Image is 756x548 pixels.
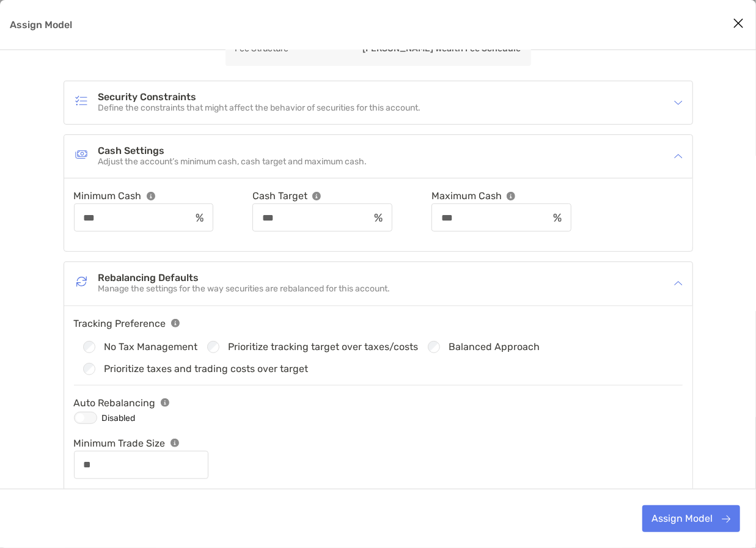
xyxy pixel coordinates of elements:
[431,188,502,203] p: Maximum Cash
[674,152,683,161] img: icon arrow
[171,319,180,327] img: info tooltip
[98,284,391,294] p: Manage the settings for the way securities are rebalanced for this account.
[64,81,692,124] div: icon arrowSecurity ConstraintsSecurity ConstraintsDefine the constraints that might affect the be...
[171,439,179,447] img: info tooltip
[553,213,562,222] img: input icon
[74,147,89,162] img: Cash Settings
[147,192,155,200] img: info tooltip
[229,342,419,352] label: Prioritize tracking target over taxes/costs
[98,157,367,167] p: Adjust the account’s minimum cash, cash target and maximum cash.
[102,411,136,426] p: Disabled
[729,15,747,33] button: Close modal
[252,188,307,203] p: Cash Target
[161,398,169,407] img: info tooltip
[105,342,198,352] label: No Tax Management
[312,192,321,200] img: info tooltip
[98,146,367,156] h4: Cash Settings
[74,188,142,203] p: Minimum Cash
[507,192,515,200] img: info tooltip
[674,279,683,288] img: icon arrow
[98,103,421,114] p: Define the constraints that might affect the behavior of securities for this account.
[105,364,309,374] label: Prioritize taxes and trading costs over target
[98,273,391,283] h4: Rebalancing Defaults
[74,274,89,289] img: Rebalancing Defaults
[98,92,421,103] h4: Security Constraints
[449,342,540,352] label: Balanced Approach
[10,17,72,32] p: Assign Model
[64,135,692,178] div: icon arrowCash SettingsCash SettingsAdjust the account’s minimum cash, cash target and maximum cash.
[196,213,204,222] img: input icon
[642,505,740,532] button: Assign Model
[674,98,683,107] img: icon arrow
[74,93,89,108] img: Security Constraints
[74,316,166,331] p: Tracking Preference
[74,436,166,451] p: Minimum Trade Size
[74,395,156,411] p: Auto Rebalancing
[64,262,692,305] div: icon arrowRebalancing DefaultsRebalancing DefaultsManage the settings for the way securities are ...
[374,213,383,222] img: input icon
